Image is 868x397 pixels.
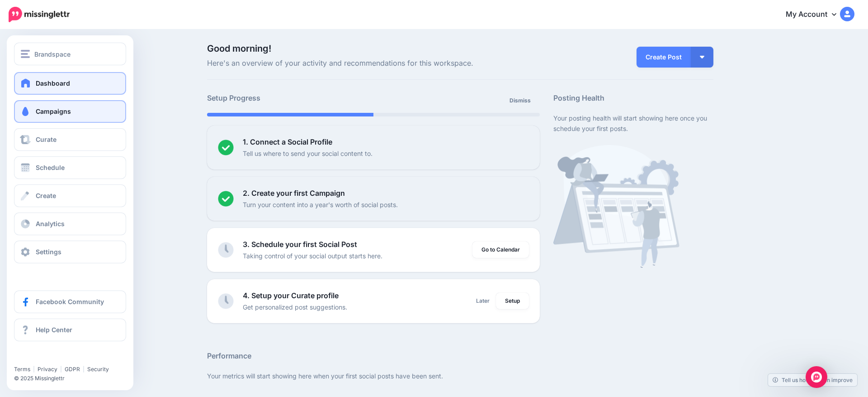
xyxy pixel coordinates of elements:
[553,92,713,104] h5: Posting Health
[14,156,126,179] a: Schedule
[207,350,713,362] h5: Performance
[36,298,104,305] span: Facebook Community
[9,7,70,22] img: Missinglettr
[14,241,126,263] a: Settings
[14,72,126,95] a: Dashboard
[36,248,61,256] span: Settings
[218,293,234,309] img: clock-grey.png
[21,50,30,58] img: menu.png
[36,136,57,143] span: Curate
[14,184,126,207] a: Create
[33,366,35,373] span: |
[637,47,691,68] a: Create Post
[36,192,56,199] span: Create
[243,189,345,198] b: 2. Create your first Campaign
[207,43,271,54] span: Good morning!
[553,145,679,268] img: calendar-waiting.png
[243,199,398,210] p: Turn your content into a year's worth of social posts.
[243,240,357,249] b: 3. Schedule your first Social Post
[14,374,133,383] li: © 2025 Missinglettr
[14,100,126,123] a: Campaigns
[504,92,536,109] a: Dismiss
[777,4,854,26] a: My Account
[36,220,65,228] span: Analytics
[14,128,126,151] a: Curate
[243,137,332,146] b: 1. Connect a Social Profile
[243,291,339,300] b: 4. Setup your Curate profile
[471,293,495,309] a: Later
[14,319,126,341] a: Help Center
[36,164,65,171] span: Schedule
[87,366,109,373] a: Security
[218,191,234,207] img: checked-circle.png
[14,213,126,235] a: Analytics
[36,79,70,87] span: Dashboard
[65,366,80,373] a: GDPR
[218,140,234,155] img: checked-circle.png
[243,148,373,159] p: Tell us where to send your social content to.
[14,353,84,362] iframe: Twitter Follow Button
[207,92,373,104] h5: Setup Progress
[496,293,529,309] a: Setup
[36,107,71,115] span: Campaigns
[243,251,382,261] p: Taking control of your social output starts here.
[207,58,540,69] span: Here's an overview of your activity and recommendations for this workspace.
[38,366,57,373] a: Privacy
[768,374,857,386] a: Tell us how we can improve
[553,113,713,134] p: Your posting health will start showing here once you schedule your first posts.
[806,366,827,388] div: Open Intercom Messenger
[472,242,529,258] a: Go to Calendar
[36,326,72,334] span: Help Center
[243,302,347,312] p: Get personalized post suggestions.
[60,366,62,373] span: |
[14,43,126,65] button: Brandspace
[34,49,71,59] span: Brandspace
[700,56,704,58] img: arrow-down-white.png
[218,242,234,258] img: clock-grey.png
[83,366,85,373] span: |
[14,366,30,373] a: Terms
[14,290,126,313] a: Facebook Community
[207,371,713,381] p: Your metrics will start showing here when your first social posts have been sent.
